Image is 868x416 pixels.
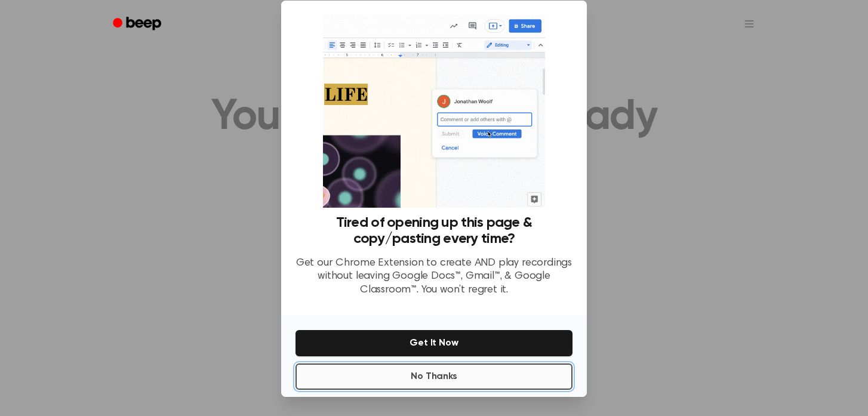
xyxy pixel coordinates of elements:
[296,215,572,247] h3: Tired of opening up this page & copy/pasting every time?
[323,15,544,208] img: Beep extension in action
[296,257,572,297] p: Get our Chrome Extension to create AND play recordings without leaving Google Docs™, Gmail™, & Go...
[104,13,172,36] a: Beep
[296,363,572,390] button: No Thanks
[296,330,572,356] button: Get It Now
[735,10,764,38] button: Open menu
